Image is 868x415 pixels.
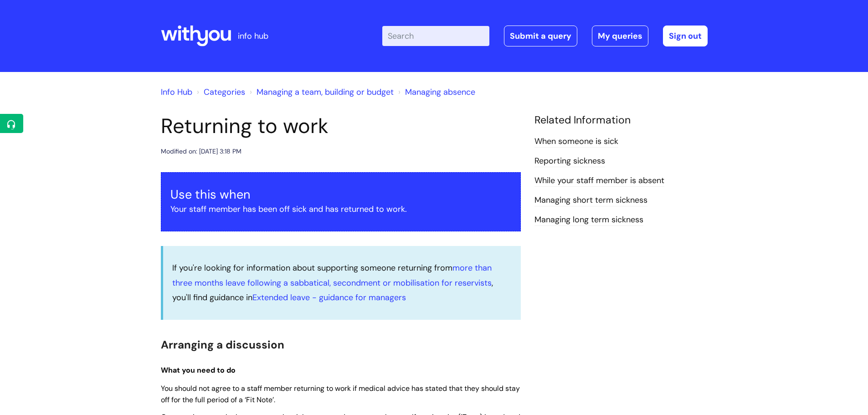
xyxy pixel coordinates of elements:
a: Sign out [663,26,708,46]
a: Managing absence [405,87,475,97]
h3: Use this when [170,187,511,202]
a: Info Hub [161,87,192,97]
span: You should not agree to a staff member returning to work if medical advice has stated that they s... [161,384,520,405]
a: Reporting sickness [534,155,605,167]
h4: Related Information [534,114,708,127]
p: Your staff member has been off sick and has returned to work. [170,202,511,216]
h1: Returning to work [161,114,521,138]
p: If you're looking for information about supporting someone returning from , you'll find guidance in [172,261,512,305]
a: My queries [592,26,648,46]
a: Extended leave - guidance for managers [252,292,406,303]
p: info hub [238,29,268,43]
a: Managing short term sickness [534,195,647,206]
span: What you need to do [161,365,236,375]
a: While‌ ‌your‌ ‌staff‌ ‌member‌ ‌is‌ ‌absent‌ [534,175,664,187]
a: Managing a team, building or budget [257,87,394,97]
a: Submit a query [504,26,577,46]
a: Managing long term sickness [534,214,643,226]
li: Solution home [195,85,245,99]
a: When someone is sick [534,136,618,148]
li: Managing a team, building or budget [247,85,394,99]
div: | - [382,26,708,46]
li: Managing absence [396,85,475,99]
div: Modified on: [DATE] 3:18 PM [161,146,241,157]
a: Categories [204,87,245,97]
span: Arranging a discussion [161,338,284,352]
input: Search [382,26,489,46]
a: more than three months leave following a sabbatical, secondment or mobilisation for reservists [172,262,492,288]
